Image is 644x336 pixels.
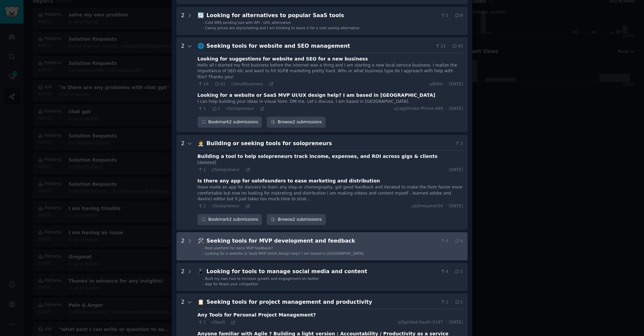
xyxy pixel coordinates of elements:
[207,42,432,50] div: Seeking tools for website and SEO management
[205,251,364,255] span: Looking for a website or SaaS MVP UI/UX design help? I am based in [GEOGRAPHIC_DATA]
[214,81,225,87] span: 41
[203,20,204,25] div: -
[207,267,438,276] div: Looking for tools to manage social media and content
[266,82,267,86] span: ·
[198,184,463,202] div: Have made an app for dancers to learn any step or choreography, got good feedback and iterated to...
[412,203,443,209] span: u/jshreyansh34
[212,106,220,112] span: 1
[435,43,446,49] span: 21
[203,251,204,256] div: -
[181,11,184,30] div: 2
[222,107,223,111] span: ·
[203,246,204,250] div: -
[198,92,435,99] div: Looking for a website or SaaS MVP UI/UX design help? I am based in [GEOGRAPHIC_DATA]
[208,320,209,325] span: ·
[207,298,438,306] div: Seeking tools for project management and productivity
[203,282,204,286] div: -
[205,282,259,286] span: App for Roast your competitor
[198,140,204,146] span: 🧑‍💼
[211,82,212,86] span: ·
[212,167,240,172] span: r/Solopreneur
[449,167,463,173] span: [DATE]
[207,237,438,245] div: Seeking tools for MVP development and feedback
[208,204,209,209] span: ·
[198,268,204,275] span: 📱
[454,238,463,244] span: 9
[198,299,204,305] span: 📋
[198,99,463,105] div: I can help building your ideas in visual form. DM me. Let’s discuss. I am based in [GEOGRAPHIC_DA...
[231,82,263,86] span: r/smallbusiness
[208,167,209,172] span: ·
[198,311,316,319] div: Any Tools for Personal Project Management?
[181,139,184,225] div: 2
[242,167,243,172] span: ·
[198,43,204,49] span: 🌐
[208,107,209,111] span: ·
[203,276,204,281] div: -
[207,139,452,148] div: Building or seeking tools for solopreneurs
[449,106,463,112] span: [DATE]
[205,20,291,25] span: Cold SMS sending tool with API - GHL alternative
[449,320,463,326] span: [DATE]
[440,299,448,305] span: 2
[205,246,273,250] span: Best platform for early MVP feedback?
[205,26,360,30] span: Canny prices are skyrocketing and I am thinking to leave it for a cost saving alternative
[449,203,463,209] span: [DATE]
[445,106,447,112] span: ·
[181,267,184,286] div: 2
[181,42,184,128] div: 2
[429,81,443,87] span: u/btklc
[198,153,438,160] div: Building a tool to help solopreneurs track income, expenses, and ROI across gigs & clients
[454,299,463,305] span: 1
[198,117,262,128] button: Bookmark2 submissions
[198,203,206,209] span: 2
[207,11,438,20] div: Looking for alternatives to popular SaaS tools
[198,12,204,18] span: 🔄
[205,277,319,281] span: Built my own tool to incresse growth and engagement on twitter
[198,160,463,166] div: [deleted]
[212,320,225,325] span: r/SaaS
[451,13,452,19] span: ·
[445,81,447,87] span: ·
[451,238,452,244] span: ·
[454,141,463,147] span: 3
[198,106,206,112] span: 1
[198,62,463,80] div: Hello all I started my first business before the internet was a thing and I am starting a new loc...
[198,177,380,184] div: Is there any app for solofounders to ease marketing and distribution
[198,320,206,326] span: 1
[451,299,452,305] span: ·
[226,106,254,111] span: r/Solopreneur
[445,203,447,209] span: ·
[454,269,463,275] span: 1
[448,43,449,49] span: ·
[449,81,463,87] span: [DATE]
[198,117,262,128] div: Bookmark 2 submissions
[181,237,184,256] div: 2
[445,320,447,326] span: ·
[398,320,443,326] span: u/Spirited-South-5187
[198,81,209,87] span: 19
[445,167,447,173] span: ·
[454,13,463,19] span: 8
[393,106,443,112] span: u/Legitimate-Phone-499
[440,13,448,19] span: 5
[227,320,228,325] span: ·
[198,214,262,225] button: Bookmark2 submissions
[451,269,452,275] span: ·
[256,107,257,111] span: ·
[267,214,325,225] a: Browse2 submissions
[228,82,229,86] span: ·
[198,55,368,62] div: Looking for suggestions for website and SEO for a new business
[198,167,206,173] span: 1
[242,204,243,209] span: ·
[267,117,325,128] a: Browse2 submissions
[440,238,448,244] span: 8
[212,204,240,208] span: r/Solopreneur
[198,238,204,244] span: 🛠️
[440,269,448,275] span: 4
[452,43,463,49] span: 43
[198,214,262,225] div: Bookmark 2 submissions
[203,26,204,30] div: -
